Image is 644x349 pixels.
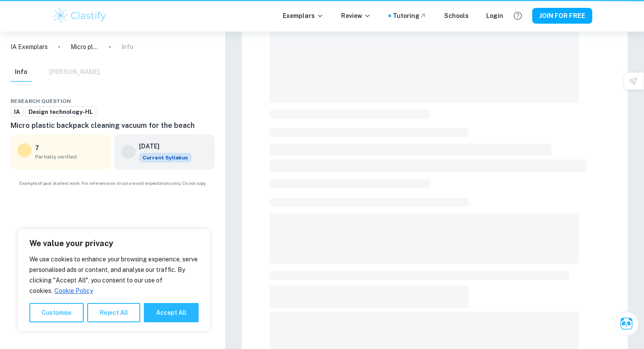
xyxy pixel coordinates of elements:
div: Download [190,96,197,106]
div: Report issue [208,96,215,106]
div: Share [181,96,189,106]
p: Info [121,42,133,52]
button: Help and Feedback [510,8,525,23]
a: Tutoring [393,11,427,21]
p: Micro plastic backpack cleaning vacuum for the beach [71,42,99,52]
img: Clastify logo [52,7,108,25]
div: Bookmark [199,96,206,106]
a: IA [11,106,23,117]
span: Design technology-HL [25,108,96,116]
p: Review [341,11,371,21]
a: Schools [444,11,469,21]
a: Cookie Policy [54,287,93,295]
a: IA Exemplars [11,42,48,52]
h6: [DATE] [139,141,185,151]
p: We value your privacy [29,238,199,249]
span: Partially verified [35,153,104,161]
span: IA [11,108,23,116]
span: Example of past student work. For reference on structure and expectations only. Do not copy. [11,180,215,187]
a: Login [486,11,503,21]
span: Research question [11,97,71,105]
p: We use cookies to enhance your browsing experience, serve personalised ads or content, and analys... [29,254,199,296]
h6: Micro plastic backpack cleaning vacuum for the beach [11,120,215,131]
p: Exemplars [283,11,324,21]
button: Reject All [87,303,140,322]
button: Accept All [144,303,199,322]
button: Customise [29,303,84,322]
button: Ask Clai [614,311,639,336]
span: Current Syllabus [139,153,192,162]
button: Info [11,63,32,82]
div: This exemplar is based on the current syllabus. Feel free to refer to it for inspiration/ideas wh... [139,153,192,162]
a: Design technology-HL [25,106,96,117]
p: 7 [35,143,39,153]
button: JOIN FOR FREE [532,8,592,24]
div: We value your privacy [18,229,210,331]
